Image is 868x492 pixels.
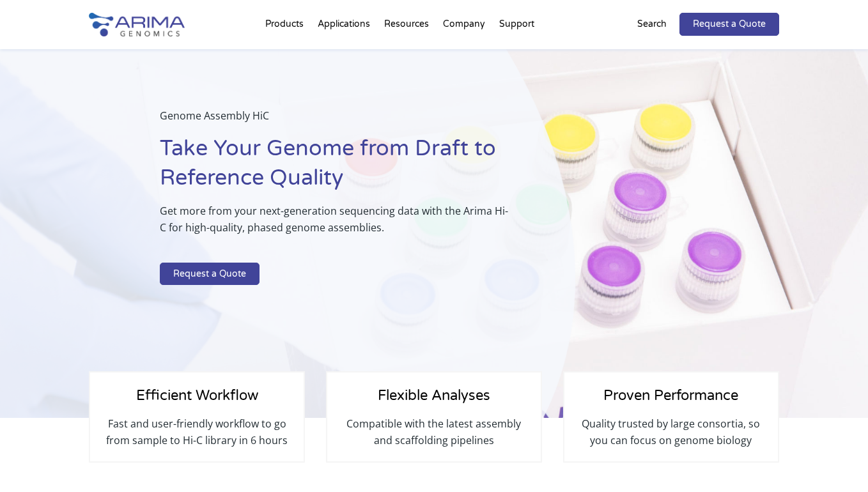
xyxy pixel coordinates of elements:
[103,415,291,449] p: Fast and user-friendly workflow to go from sample to Hi-C library in 6 hours
[160,107,511,134] p: Genome Assembly HiC
[3,300,12,308] input: Vertebrate animal
[15,298,92,311] span: Vertebrate animal
[160,203,511,246] p: Get more from your next-generation sequencing data with the Arima Hi-C for high-quality, phased g...
[3,333,12,341] input: Plant
[577,415,765,449] p: Quality trusted by large consortia, so you can focus on genome biology
[15,282,46,294] span: Human
[15,332,36,344] span: Plant
[340,415,528,449] p: Compatible with the latest assembly and scaffolding pipelines
[637,16,667,33] p: Search
[3,316,12,325] input: Invertebrate animal
[160,134,511,203] h1: Take Your Genome from Draft to Reference Quality
[15,315,100,327] span: Invertebrate animal
[3,350,12,358] input: Other (please describe)
[378,387,490,404] span: Flexible Analyses
[136,387,258,404] span: Efficient Workflow
[160,263,260,286] a: Request a Quote
[603,387,738,404] span: Proven Performance
[15,348,115,360] span: Other (please describe)
[679,13,779,36] a: Request a Quote
[89,13,185,36] img: Arima-Genomics-logo
[3,283,12,291] input: Human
